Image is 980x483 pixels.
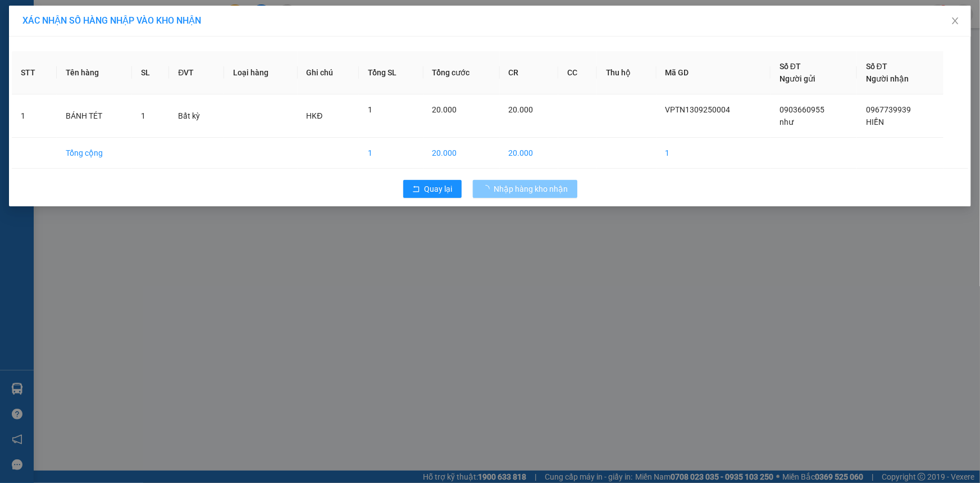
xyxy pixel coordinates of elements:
span: 1 [368,105,372,114]
span: VPTN1309250004 [666,105,731,114]
td: 20.000 [500,138,558,169]
span: 0903660955 [780,105,824,114]
span: 20.000 [509,105,534,114]
span: loading [482,185,494,193]
th: SL [132,51,169,94]
th: Loại hàng [224,51,298,94]
button: Close [940,6,971,37]
span: như [780,118,794,127]
span: 1 [141,111,145,120]
th: Tổng SL [359,51,423,94]
span: 20.000 [432,105,457,114]
th: Tổng cước [423,51,500,94]
span: Người nhận [866,74,909,83]
span: rollback [412,185,420,194]
td: 1 [359,138,423,169]
td: 1 [12,94,57,138]
td: Tổng cộng [57,138,133,169]
span: Người gửi [780,74,815,83]
span: Số ĐT [780,62,801,71]
img: logo.jpg [14,14,70,70]
span: Nhập hàng kho nhận [494,183,568,195]
span: HKĐ [307,111,323,120]
th: Mã GD [657,51,771,94]
span: Số ĐT [866,62,887,71]
td: BÁNH TÉT [57,94,133,138]
td: 20.000 [423,138,500,169]
li: [STREET_ADDRESS][PERSON_NAME]. [GEOGRAPHIC_DATA], Tỉnh [GEOGRAPHIC_DATA] [105,28,470,42]
th: CC [558,51,597,94]
b: GỬI : PV An Sương ([GEOGRAPHIC_DATA]) [14,82,179,119]
span: Quay lại [425,183,453,195]
th: STT [12,51,57,94]
th: Tên hàng [57,51,133,94]
th: CR [500,51,558,94]
td: 1 [657,138,771,169]
button: Nhập hàng kho nhận [473,180,577,198]
span: 0967739939 [866,105,911,114]
button: rollbackQuay lại [403,180,462,198]
span: XÁC NHẬN SỐ HÀNG NHẬP VÀO KHO NHẬN [22,15,201,26]
span: close [951,16,960,25]
th: Thu hộ [597,51,657,94]
th: ĐVT [169,51,224,94]
th: Ghi chú [298,51,359,94]
span: HIỀN [866,118,884,127]
td: Bất kỳ [169,94,224,138]
li: Hotline: 1900 8153 [105,42,470,56]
